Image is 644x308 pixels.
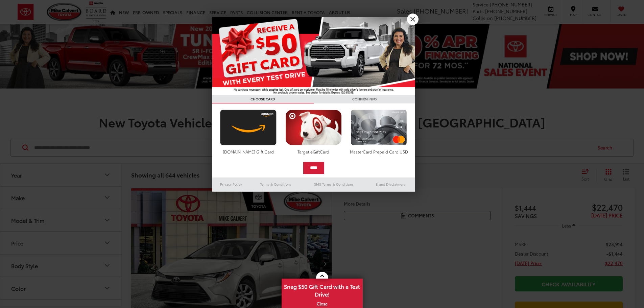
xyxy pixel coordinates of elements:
div: MasterCard Prepaid Card USD [349,149,409,155]
div: [DOMAIN_NAME] Gift Card [218,149,278,155]
a: Privacy Policy [212,180,250,188]
a: Brand Disclaimers [366,180,415,188]
h3: CONFIRM INFO [314,95,415,103]
img: targetcard.png [284,110,343,145]
div: Target eGiftCard [284,149,343,155]
a: SMS Terms & Conditions [302,180,366,188]
img: 55838_top_625864.jpg [212,17,415,95]
img: amazoncard.png [218,110,278,145]
a: Terms & Conditions [250,180,302,188]
h3: CHOOSE CARD [212,95,314,103]
img: mastercard.png [349,110,409,145]
span: Snag $50 Gift Card with a Test Drive! [282,279,362,300]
